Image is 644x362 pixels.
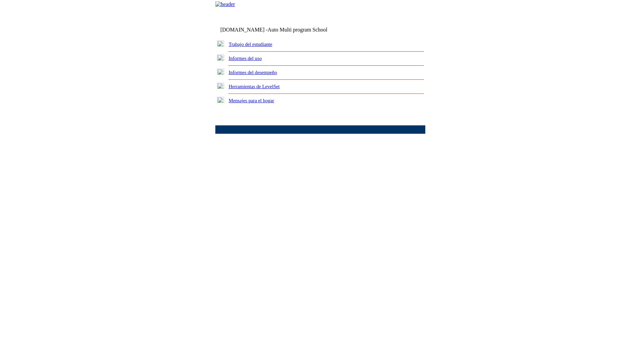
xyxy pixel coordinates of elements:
a: Trabajo del estudiante [229,42,272,47]
img: plus.gif [217,69,224,75]
img: plus.gif [217,55,224,61]
a: Herramientas de LevelSet [229,84,280,89]
td: [DOMAIN_NAME] - [220,27,344,33]
img: plus.gif [217,41,224,47]
a: Mensajes para el hogar [229,98,274,103]
nobr: Auto Multi program School [268,27,327,33]
img: plus.gif [217,97,224,103]
a: Informes del desempeño [229,70,277,75]
a: Informes del uso [229,56,262,61]
img: plus.gif [217,83,224,89]
img: header [215,1,235,7]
